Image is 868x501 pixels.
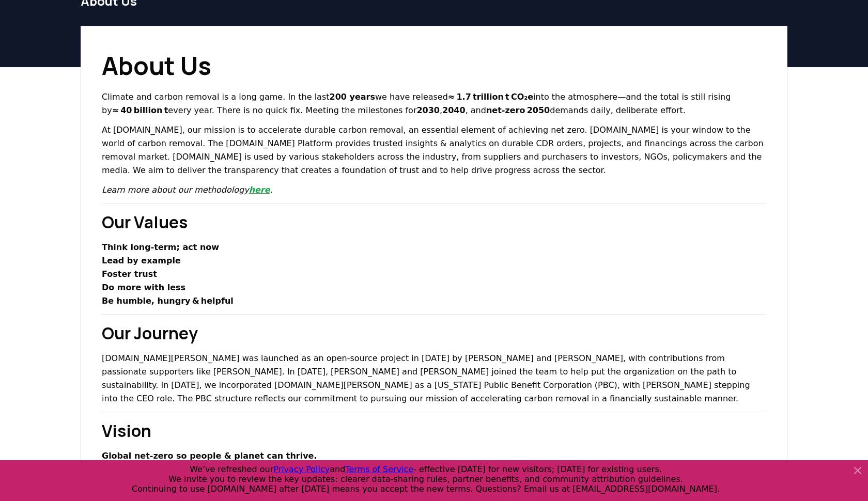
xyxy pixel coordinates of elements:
[448,92,533,102] strong: ≈ 1.7 trillion t CO₂e
[102,210,766,234] h2: Our Values
[102,47,766,84] h1: About Us
[102,321,766,346] h2: Our Journey
[102,418,766,443] h2: Vision
[102,242,219,252] strong: Think long‑term; act now
[102,296,234,306] strong: Be humble, hungry & helpful
[330,92,375,102] strong: 200 years
[102,283,185,292] strong: Do more with less
[102,451,317,461] strong: Global net‑zero so people & planet can thrive.
[249,185,270,195] a: here
[112,105,168,115] strong: ≈ 40 billion t
[486,105,550,115] strong: net‑zero 2050
[442,105,466,115] strong: 2040
[102,269,157,279] strong: Foster trust
[102,123,766,177] p: At [DOMAIN_NAME], our mission is to accelerate durable carbon removal, an essential element of ac...
[102,185,273,195] em: Learn more about our methodology .
[102,90,766,117] p: Climate and carbon removal is a long game. In the last we have released into the atmosphere—and t...
[416,105,440,115] strong: 2030
[102,352,766,405] p: [DOMAIN_NAME][PERSON_NAME] was launched as an open-source project in [DATE] by [PERSON_NAME] and ...
[102,256,181,265] strong: Lead by example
